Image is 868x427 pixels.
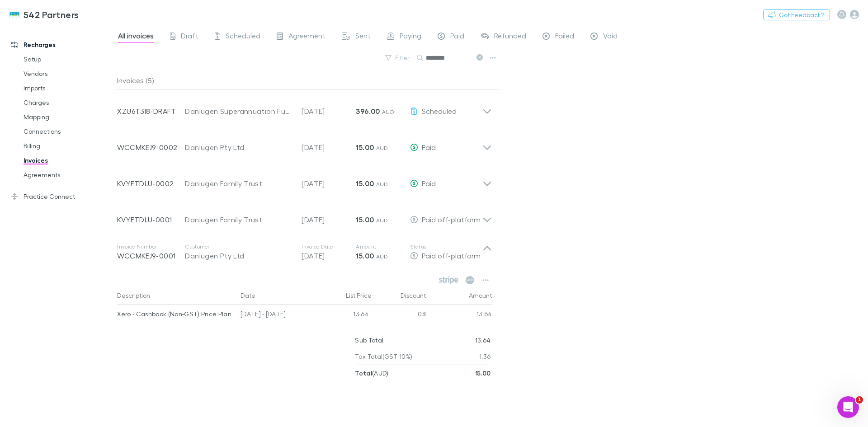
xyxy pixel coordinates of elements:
div: 0% [373,305,427,326]
div: Danlugen Superannuation Fund [185,106,292,117]
iframe: Intercom live chat [837,396,859,418]
span: AUD [376,253,388,260]
button: Filter [381,52,415,63]
p: [DATE] [302,178,356,189]
p: KVYETDLU-0001 [117,214,185,225]
p: Invoice Number [117,243,185,250]
a: Vendors [14,66,122,81]
img: 542 Partners's Logo [9,9,20,20]
div: Invoice NumberWCCMKEJ9-0001CustomerDanlugen Pty LtdInvoice Date[DATE]Amount15.00 AUDStatusPaid of... [110,234,499,270]
button: Got Feedback? [763,9,830,20]
div: Danlugen Pty Ltd [185,142,292,153]
div: 13.64 [427,305,492,326]
p: ( AUD ) [355,365,388,381]
a: Mapping [14,110,122,124]
strong: 15.00 [475,369,491,377]
span: Paid off-platform [422,251,481,260]
span: All invoices [118,31,154,43]
div: WCCMKEJ9-0002Danlugen Pty Ltd[DATE]15.00 AUDPaid [110,126,499,162]
span: AUD [376,181,388,188]
p: WCCMKEJ9-0001 [117,250,185,261]
span: AUD [376,145,388,151]
p: WCCMKEJ9-0002 [117,142,185,153]
a: Imports [14,81,122,95]
a: 542 Partners [4,4,85,25]
div: KVYETDLU-0002Danlugen Family Trust[DATE]15.00 AUDPaid [110,162,499,198]
div: Danlugen Family Trust [185,178,292,189]
div: 13.64 [318,305,373,326]
span: AUD [376,217,388,224]
span: Paid [422,179,436,188]
span: Paid [450,31,464,43]
div: Xero - Cashbook (Non-GST) Price Plan [117,305,233,324]
p: [DATE] [302,214,356,225]
div: Danlugen Pty Ltd [185,250,292,261]
a: Recharges [2,38,122,52]
span: Paying [400,31,421,43]
strong: Total [355,369,372,377]
p: [DATE] [302,250,356,261]
span: Sent [355,31,371,43]
p: Customer [185,243,292,250]
div: [DATE] - [DATE] [237,305,318,326]
a: Setup [14,52,122,66]
span: 1 [856,396,863,404]
span: Refunded [494,31,526,43]
strong: 15.00 [356,143,374,152]
div: Danlugen Family Trust [185,214,292,225]
span: Paid off-platform [422,215,481,224]
strong: 396.00 [356,107,380,116]
div: KVYETDLU-0001Danlugen Family Trust[DATE]15.00 AUDPaid off-platform [110,198,499,234]
span: Agreement [288,31,325,43]
p: KVYETDLU-0002 [117,178,185,189]
p: 1.36 [479,348,491,365]
p: Amount [356,243,410,250]
p: [DATE] [302,142,356,153]
div: XZU6T3I8-DRAFTDanlugen Superannuation Fund[DATE]396.00 AUDScheduled [110,89,499,126]
p: Tax Total (GST 10%) [355,348,412,365]
span: Scheduled [422,107,457,115]
a: Charges [14,95,122,110]
a: Billing [14,139,122,153]
span: Void [603,31,618,43]
span: Scheduled [226,31,260,43]
p: Invoice Date [302,243,356,250]
strong: 15.00 [356,179,374,188]
p: [DATE] [302,106,356,117]
span: AUD [382,108,394,115]
strong: 15.00 [356,215,374,224]
span: Paid [422,143,436,151]
p: XZU6T3I8-DRAFT [117,106,185,117]
a: Connections [14,124,122,139]
p: Status [410,243,482,250]
strong: 15.00 [356,251,374,260]
a: Practice Connect [2,189,122,204]
p: Sub Total [355,332,383,348]
span: Draft [181,31,198,43]
p: 13.64 [475,332,491,348]
h3: 542 Partners [24,9,79,20]
a: Agreements [14,168,122,182]
a: Invoices [14,153,122,168]
span: Failed [555,31,574,43]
